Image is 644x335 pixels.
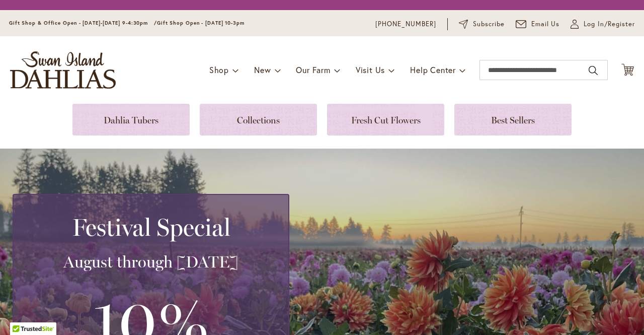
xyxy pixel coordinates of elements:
[26,252,276,272] h3: August through [DATE]
[296,64,330,75] span: Our Farm
[531,19,560,29] span: Email Us
[356,64,385,75] span: Visit Us
[9,20,157,26] span: Gift Shop & Office Open - [DATE]-[DATE] 9-4:30pm /
[589,62,598,79] button: Search
[516,19,560,29] a: Email Us
[459,19,505,29] a: Subscribe
[473,19,505,29] span: Subscribe
[571,19,635,29] a: Log In/Register
[584,19,635,29] span: Log In/Register
[10,51,116,89] a: store logo
[410,64,456,75] span: Help Center
[254,64,271,75] span: New
[157,20,245,26] span: Gift Shop Open - [DATE] 10-3pm
[209,64,229,75] span: Shop
[26,213,276,241] h2: Festival Special
[375,19,436,29] a: [PHONE_NUMBER]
